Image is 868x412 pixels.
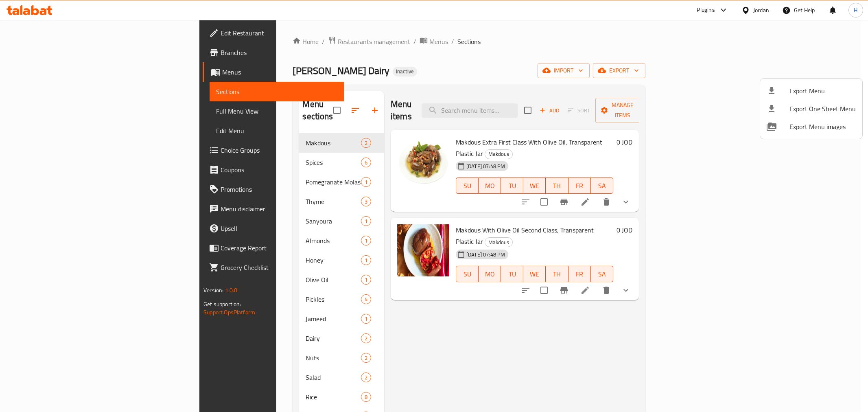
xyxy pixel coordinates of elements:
span: Export Menu images [789,122,856,131]
li: Export Menu images [760,118,862,136]
li: Export one sheet menu items [760,100,862,118]
li: Export menu items [760,82,862,100]
span: Export One Sheet Menu [789,104,856,114]
span: Export Menu [789,86,856,96]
